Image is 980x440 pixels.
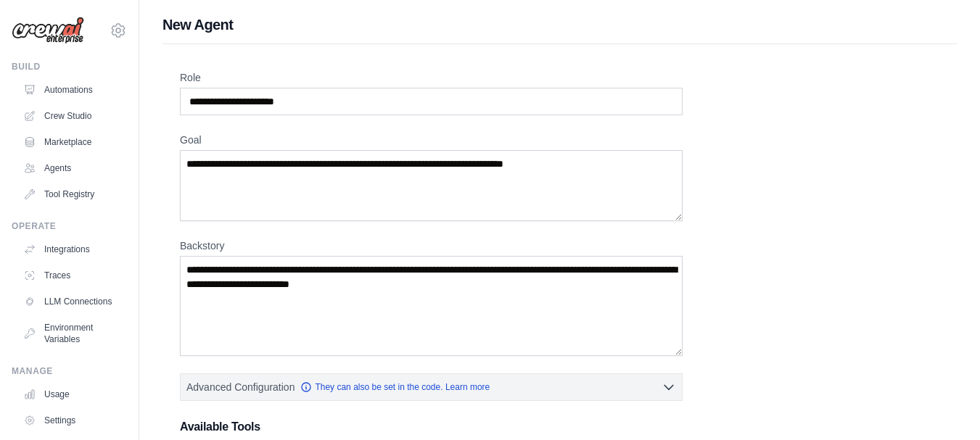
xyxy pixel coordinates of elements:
a: They can also be set in the code. Learn more [300,381,490,393]
a: Settings [17,409,127,432]
a: Marketplace [17,130,127,154]
label: Role [180,70,683,85]
a: Tool Registry [17,183,127,206]
button: Advanced Configuration They can also be set in the code. Learn more [181,374,682,400]
div: Build [12,61,127,72]
a: LLM Connections [17,290,127,313]
label: Goal [180,133,683,147]
a: Environment Variables [17,316,127,351]
h1: New Agent [162,14,957,35]
div: Manage [12,365,127,377]
a: Crew Studio [17,104,127,128]
label: Backstory [180,238,683,253]
div: Operate [12,220,127,232]
a: Integrations [17,238,127,261]
a: Traces [17,264,127,287]
a: Usage [17,383,127,406]
span: Advanced Configuration [186,380,295,394]
a: Automations [17,78,127,101]
h3: Available Tools [180,418,683,436]
img: Logo [12,17,84,44]
a: Agents [17,157,127,180]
